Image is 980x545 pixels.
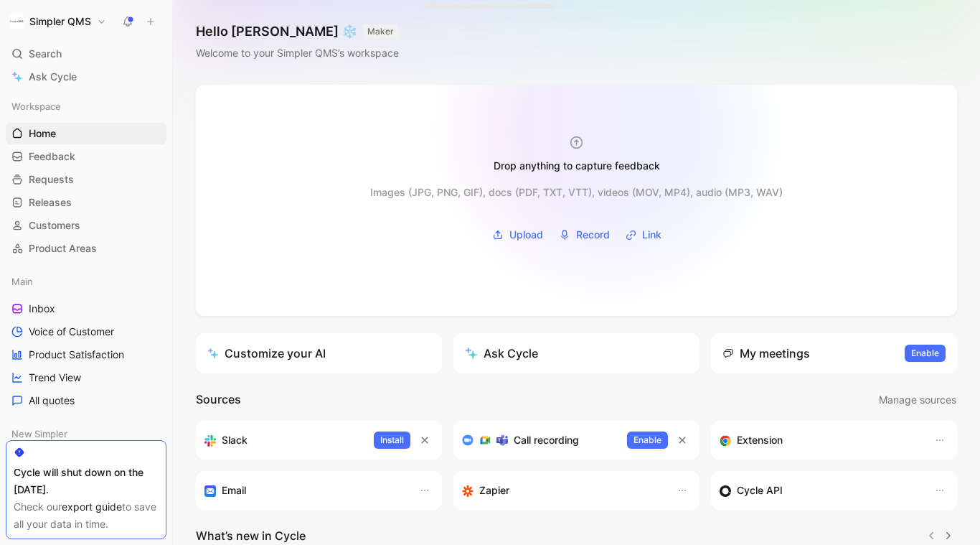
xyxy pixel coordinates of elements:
[6,66,166,88] a: Ask Cycle
[29,393,75,408] span: All quotes
[29,45,62,62] span: Search
[370,184,783,201] div: Images (JPG, PNG, GIF), docs (PDF, TXT, VTT), videos (MOV, MP4), audio (MP3, WAV)
[720,432,920,449] div: Capture feedback from anywhere on the web
[196,527,306,544] h2: What’s new in Cycle
[878,391,957,409] button: Manage sources
[6,11,110,32] button: Simpler QMSSimpler QMS
[509,226,543,243] span: Upload
[29,68,77,85] span: Ask Cycle
[6,344,166,365] a: Product Satisfaction
[737,432,783,449] h3: Extension
[6,390,166,411] a: All quotes
[6,423,166,444] div: New Simpler
[453,333,699,373] button: Ask Cycle
[222,432,248,449] h3: Slack
[633,433,661,447] span: Enable
[196,23,399,40] h1: Hello [PERSON_NAME] ❄️
[642,226,661,243] span: Link
[465,345,538,362] div: Ask Cycle
[737,482,783,499] h3: Cycle API
[911,346,939,360] span: Enable
[6,192,166,213] a: Releases
[6,43,166,65] div: Search
[196,45,399,62] div: Welcome to your Simpler QMS’s workspace
[29,325,114,339] span: Voice of Customer
[374,432,410,449] button: Install
[722,345,810,362] div: My meetings
[29,172,74,187] span: Requests
[11,274,33,289] span: Main
[879,391,956,409] span: Manage sources
[207,345,326,362] div: Customize your AI
[29,241,97,256] span: Product Areas
[6,271,166,292] div: Main
[6,321,166,343] a: Voice of Customer
[29,348,124,362] span: Product Satisfaction
[29,15,91,28] h1: Simpler QMS
[6,146,166,167] a: Feedback
[6,367,166,388] a: Trend View
[363,24,398,39] button: MAKER
[14,464,159,498] div: Cycle will shut down on the [DATE].
[11,427,67,441] span: New Simpler
[196,333,442,373] a: Customize your AI
[204,482,405,499] div: Forward emails to your feedback inbox
[29,302,55,316] span: Inbox
[6,298,166,320] a: Inbox
[905,345,946,362] button: Enable
[196,391,241,409] h2: Sources
[6,123,166,144] a: Home
[204,432,362,449] div: Sync your customers, send feedback and get updates in Slack
[29,126,56,141] span: Home
[627,432,668,449] button: Enable
[554,224,615,246] button: Record
[514,432,579,449] h3: Call recording
[380,433,404,447] span: Install
[479,482,509,499] h3: Zapier
[14,498,159,533] div: Check our to save all your data in time.
[11,99,61,113] span: Workspace
[222,482,246,499] h3: Email
[462,482,662,499] div: Capture feedback from thousands of sources with Zapier (survey results, recordings, sheets, etc).
[720,482,920,499] div: Sync customers & send feedback from custom sources. Get inspired by our favorite use case
[621,224,666,246] button: Link
[462,432,616,449] div: Record & transcribe meetings from Zoom, Meet & Teams.
[62,500,122,513] a: export guide
[29,371,81,385] span: Trend View
[6,271,166,411] div: MainInboxVoice of CustomerProduct SatisfactionTrend ViewAll quotes
[6,215,166,236] a: Customers
[29,195,72,210] span: Releases
[29,218,80,233] span: Customers
[29,149,75,164] span: Feedback
[494,157,660,174] div: Drop anything to capture feedback
[576,226,610,243] span: Record
[6,169,166,190] a: Requests
[9,14,24,29] img: Simpler QMS
[6,96,166,117] div: Workspace
[487,224,548,246] button: Upload
[6,238,166,259] a: Product Areas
